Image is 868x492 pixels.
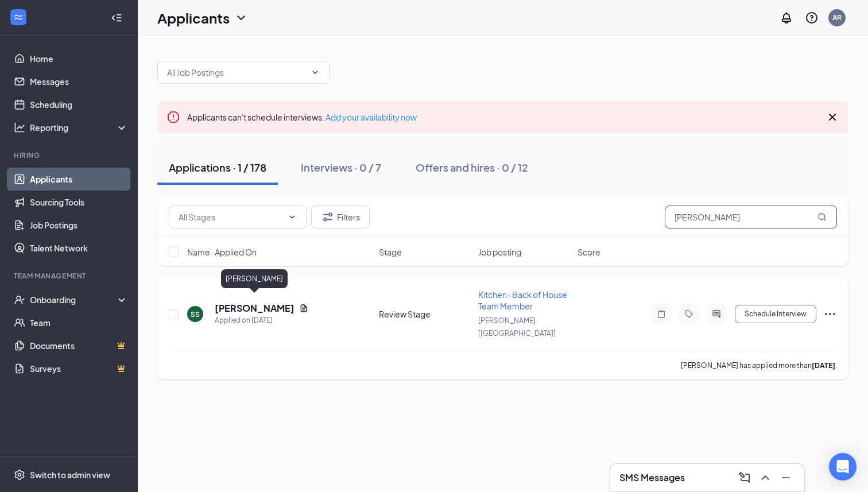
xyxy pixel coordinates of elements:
button: ChevronUp [756,468,774,487]
div: Applied on [DATE] [215,315,308,326]
h5: [PERSON_NAME] [215,302,294,315]
div: Reporting [30,122,129,133]
div: Team Management [14,271,126,281]
svg: MagnifyingGlass [817,212,827,222]
span: Kitchen- Back of House Team Member [478,289,567,311]
a: Messages [30,70,128,93]
a: Scheduling [30,93,128,116]
span: [PERSON_NAME] [[GEOGRAPHIC_DATA]] [478,316,556,338]
span: Name · Applied On [187,246,257,258]
svg: Error [166,110,180,124]
p: [PERSON_NAME] has applied more than . [681,361,837,370]
svg: ActiveChat [710,309,723,319]
div: Open Intercom Messenger [829,453,857,481]
svg: Notifications [780,11,793,25]
div: Switch to admin view [30,469,110,481]
svg: Document [299,304,308,313]
svg: UserCheck [14,294,25,305]
div: Offers and hires · 0 / 12 [416,160,528,175]
span: Score [578,246,600,258]
svg: ChevronDown [311,68,320,77]
button: ComposeMessage [735,468,754,487]
a: Talent Network [30,237,128,259]
a: Applicants [30,168,128,191]
b: [DATE] [812,361,835,370]
div: Onboarding [30,294,118,305]
svg: Ellipses [823,307,837,321]
svg: Settings [14,469,25,481]
button: Schedule Interview [735,305,816,323]
svg: Filter [321,210,335,224]
a: SurveysCrown [30,357,128,380]
a: Job Postings [30,214,128,237]
div: SS [191,309,200,319]
div: AR [832,13,842,22]
div: Review Stage [379,308,471,320]
svg: Tag [682,309,696,319]
input: All Stages [179,211,283,223]
svg: QuestionInfo [805,11,819,25]
div: [PERSON_NAME] [221,269,288,288]
span: Applicants can't schedule interviews. [187,112,417,122]
span: Stage [379,246,402,258]
svg: ChevronDown [288,212,297,222]
a: Sourcing Tools [30,191,128,214]
svg: ComposeMessage [738,471,751,485]
div: Applications · 1 / 178 [169,160,266,175]
a: Team [30,311,128,334]
h3: SMS Messages [619,471,685,484]
a: Home [30,47,128,70]
div: Interviews · 0 / 7 [301,160,381,175]
svg: ChevronDown [234,11,248,25]
button: Minimize [777,468,795,487]
svg: Analysis [14,122,25,133]
input: Search in applications [665,206,837,228]
svg: Note [654,309,668,319]
div: Hiring [14,150,126,160]
input: All Job Postings [167,66,306,79]
h1: Applicants [157,8,230,28]
svg: WorkstreamLogo [13,11,24,23]
a: DocumentsCrown [30,334,128,357]
button: Filter Filters [311,206,370,228]
svg: Collapse [111,12,122,24]
a: Add your availability now [325,112,417,122]
span: Job posting [478,246,521,258]
svg: Minimize [779,471,793,485]
svg: ChevronUp [758,471,772,485]
svg: Cross [826,110,839,124]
